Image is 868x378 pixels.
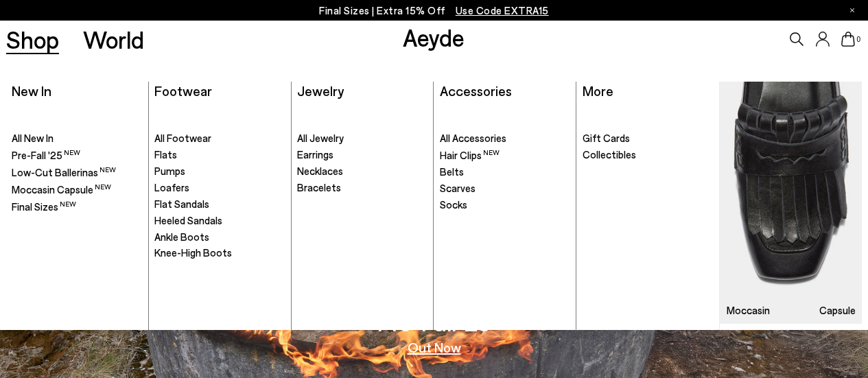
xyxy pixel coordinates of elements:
a: New In [12,82,51,99]
a: World [83,27,144,51]
span: Heeled Sandals [154,214,222,226]
a: Ankle Boots [154,231,284,244]
span: Pumps [154,165,185,177]
a: Jewelry [297,82,344,99]
span: Scarves [440,182,476,194]
a: Final Sizes [12,200,141,214]
a: Earrings [297,148,427,162]
span: Loafers [154,181,189,193]
span: Pre-Fall '25 [12,149,80,161]
span: All New In [12,132,54,144]
a: Scarves [440,182,570,196]
span: Socks [440,198,467,211]
a: Gift Cards [583,132,713,145]
span: Hair Clips [440,149,500,161]
a: All New In [12,132,141,145]
a: Out Now [408,340,461,354]
span: Belts [440,165,464,178]
a: Hair Clips [440,148,570,163]
a: Low-Cut Ballerinas [12,165,141,180]
span: Bracelets [297,181,341,193]
a: Aeyde [403,23,465,51]
span: Navigate to /collections/ss25-final-sizes [456,4,549,16]
a: More [583,82,613,99]
a: Pumps [154,165,284,178]
a: Flat Sandals [154,198,284,211]
a: Moccasin Capsule [12,182,141,197]
span: Final Sizes [12,200,76,213]
a: All Accessories [440,132,570,145]
a: Flats [154,148,284,162]
a: Pre-Fall '25 [12,148,141,163]
span: All Accessories [440,132,506,144]
span: Low-Cut Ballerinas [12,166,116,178]
a: Knee-High Boots [154,246,284,260]
span: All Jewelry [297,132,344,144]
span: Necklaces [297,165,343,177]
span: Knee-High Boots [154,246,232,259]
a: Shop [6,27,59,51]
a: All Footwear [154,132,284,145]
h3: Moccasin [727,305,770,316]
h3: Capsule [819,305,856,316]
a: All Jewelry [297,132,427,145]
a: Necklaces [297,165,427,178]
span: Gift Cards [583,132,630,144]
a: Loafers [154,181,284,195]
span: Ankle Boots [154,231,209,243]
span: Flat Sandals [154,198,209,210]
a: Belts [440,165,570,179]
span: Flats [154,148,177,161]
span: Moccasin Capsule [12,183,111,196]
a: 0 [841,32,855,47]
a: Bracelets [297,181,427,195]
a: Heeled Sandals [154,214,284,228]
p: Final Sizes | Extra 15% Off [319,2,549,19]
span: 0 [855,36,862,43]
a: Moccasin Capsule [720,82,862,324]
img: Mobile_e6eede4d-78b8-4bd1-ae2a-4197e375e133_900x.jpg [720,82,862,324]
a: Accessories [440,82,512,99]
span: All Footwear [154,132,211,144]
span: Earrings [297,148,333,161]
a: Collectibles [583,148,713,162]
a: Socks [440,198,570,212]
span: Collectibles [583,148,636,161]
h3: Pre-Fall '25 [377,310,491,334]
a: Footwear [154,82,212,99]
